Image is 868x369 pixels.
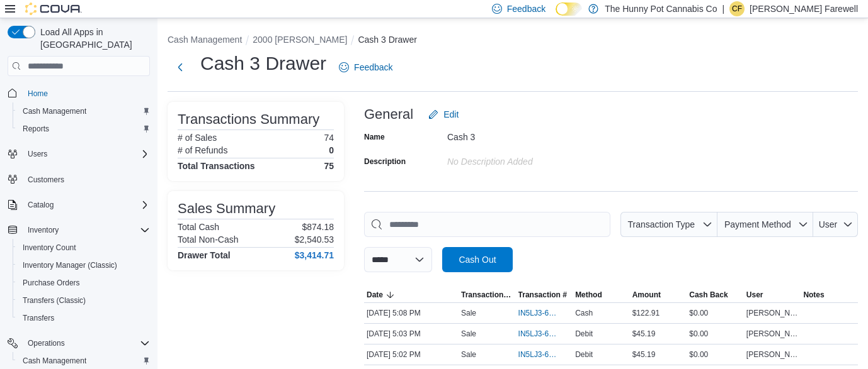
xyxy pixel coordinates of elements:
[364,212,610,237] input: This is a search bar. As you type, the results lower in the page will automatically filter.
[687,287,744,302] button: Cash Back
[632,350,656,360] span: $45.19
[575,350,593,360] span: Debit
[178,145,227,155] h6: # of Refunds
[18,311,150,326] span: Transfers
[461,290,513,300] span: Transaction Type
[364,347,459,362] div: [DATE] 5:02 PM
[18,353,150,368] span: Cash Management
[18,293,91,308] a: Transfers (Classic)
[324,133,334,143] p: 74
[13,120,155,138] button: Reports
[724,219,791,229] span: Payment Method
[13,309,155,327] button: Transfers
[556,16,556,16] span: Dark Mode
[178,161,255,171] h4: Total Transactions
[28,225,59,235] span: Inventory
[367,290,383,300] span: Date
[364,132,385,142] label: Name
[746,350,799,360] span: [PERSON_NAME] Farewell
[18,104,150,119] span: Cash Management
[364,287,459,302] button: Date
[28,149,47,159] span: Users
[18,104,91,119] a: Cash Management
[3,145,155,163] button: Users
[178,112,319,127] h3: Transactions Summary
[442,247,513,272] button: Cash Out
[23,336,70,351] button: Operations
[23,172,69,187] a: Customers
[18,275,85,290] a: Purchase Orders
[461,329,476,339] p: Sale
[18,258,150,273] span: Inventory Manager (Classic)
[23,172,150,187] span: Customers
[334,55,397,80] a: Feedback
[518,347,571,362] button: IN5LJ3-6150494
[573,287,630,302] button: Method
[746,308,799,318] span: [PERSON_NAME] Farewell
[3,334,155,352] button: Operations
[575,308,593,318] span: Cash
[461,308,476,318] p: Sale
[3,170,155,189] button: Customers
[295,234,334,245] p: $2,540.53
[13,239,155,256] button: Inventory Count
[23,356,86,366] span: Cash Management
[23,197,59,212] button: Catalog
[3,221,155,239] button: Inventory
[25,3,82,15] img: Cova
[18,121,54,136] a: Reports
[447,127,616,142] div: Cash 3
[23,278,80,288] span: Purchase Orders
[23,106,86,116] span: Cash Management
[813,212,858,237] button: User
[3,84,155,102] button: Home
[23,86,53,101] a: Home
[364,306,459,321] div: [DATE] 5:08 PM
[518,350,558,360] span: IN5LJ3-6150494
[620,212,717,237] button: Transaction Type
[295,250,334,260] h4: $3,414.71
[178,222,219,232] h6: Total Cash
[507,3,545,15] span: Feedback
[18,240,81,255] a: Inventory Count
[23,85,150,101] span: Home
[687,326,744,341] div: $0.00
[13,256,155,274] button: Inventory Manager (Classic)
[178,133,217,143] h6: # of Sales
[687,347,744,362] div: $0.00
[575,329,593,339] span: Debit
[459,287,516,302] button: Transaction Type
[518,306,571,321] button: IN5LJ3-6150558
[23,336,150,351] span: Operations
[627,219,695,229] span: Transaction Type
[630,287,687,302] button: Amount
[632,308,660,318] span: $122.91
[178,250,231,260] h4: Drawer Total
[717,212,813,237] button: Payment Method
[819,219,838,229] span: User
[18,240,150,255] span: Inventory Count
[518,308,558,318] span: IN5LJ3-6150558
[35,26,150,51] span: Load All Apps in [GEOGRAPHIC_DATA]
[750,1,858,16] p: [PERSON_NAME] Farewell
[443,108,459,121] span: Edit
[23,260,117,270] span: Inventory Manager (Classic)
[253,35,347,45] button: 2000 [PERSON_NAME]
[459,253,496,266] span: Cash Out
[23,295,86,306] span: Transfers (Classic)
[364,107,413,122] h3: General
[632,290,661,300] span: Amount
[23,243,76,253] span: Inventory Count
[516,287,573,302] button: Transaction #
[23,146,52,162] button: Users
[23,146,150,162] span: Users
[556,3,582,16] input: Dark Mode
[518,329,558,339] span: IN5LJ3-6150503
[518,326,571,341] button: IN5LJ3-6150503
[605,1,717,16] p: The Hunny Pot Cannabis Co
[18,293,150,308] span: Transfers (Classic)
[632,329,656,339] span: $45.19
[18,311,59,326] a: Transfers
[461,350,476,360] p: Sale
[729,1,745,16] div: Conner Farewell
